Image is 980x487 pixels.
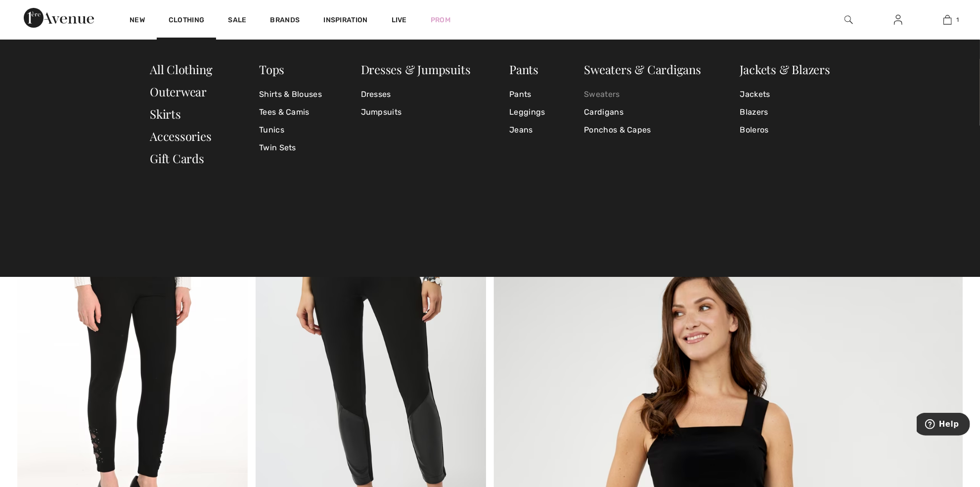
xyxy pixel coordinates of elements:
[845,14,853,26] img: search the website
[150,84,207,99] a: Outerwear
[740,61,830,77] a: Jackets & Blazers
[584,103,701,121] a: Cardigans
[259,103,322,121] a: Tees & Camis
[130,16,145,26] a: New
[259,61,284,77] a: Tops
[917,413,970,438] iframe: Opens a widget where you can find more information
[740,121,830,139] a: Boleros
[323,16,367,26] span: Inspiration
[509,103,545,121] a: Leggings
[957,15,959,24] span: 1
[361,86,471,103] a: Dresses
[228,16,246,26] a: Sale
[361,103,471,121] a: Jumpsuits
[431,15,450,25] a: Prom
[886,14,910,26] a: Sign In
[24,8,94,28] img: 1ère Avenue
[150,150,204,166] a: Gift Cards
[150,61,212,77] a: All Clothing
[169,16,204,26] a: Clothing
[270,16,300,26] a: Brands
[259,121,322,139] a: Tunics
[943,14,952,26] img: My Bag
[894,14,902,26] img: My Info
[259,86,322,103] a: Shirts & Blouses
[923,14,972,26] a: 1
[584,86,701,103] a: Sweaters
[740,103,830,121] a: Blazers
[509,61,538,77] a: Pants
[584,121,701,139] a: Ponchos & Capes
[259,139,322,157] a: Twin Sets
[509,86,545,103] a: Pants
[150,128,212,144] a: Accessories
[584,61,701,77] a: Sweaters & Cardigans
[392,15,407,25] a: Live
[150,106,181,122] a: Skirts
[361,61,471,77] a: Dresses & Jumpsuits
[740,86,830,103] a: Jackets
[509,121,545,139] a: Jeans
